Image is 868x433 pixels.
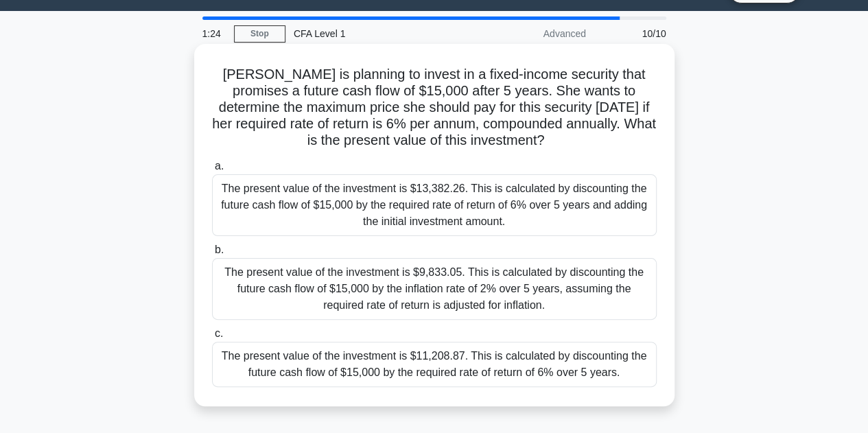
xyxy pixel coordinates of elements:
span: c. [215,327,223,339]
div: The present value of the investment is $13,382.26. This is calculated by discounting the future c... [212,174,657,236]
h5: [PERSON_NAME] is planning to invest in a fixed-income security that promises a future cash flow o... [211,66,658,150]
span: a. [215,160,224,172]
div: 10/10 [594,20,675,47]
div: Advanced [474,20,594,47]
div: CFA Level 1 [285,20,474,47]
div: The present value of the investment is $11,208.87. This is calculated by discounting the future c... [212,342,657,387]
div: 1:24 [194,20,234,47]
span: b. [215,244,224,255]
a: Stop [234,25,285,43]
div: The present value of the investment is $9,833.05. This is calculated by discounting the future ca... [212,258,657,320]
